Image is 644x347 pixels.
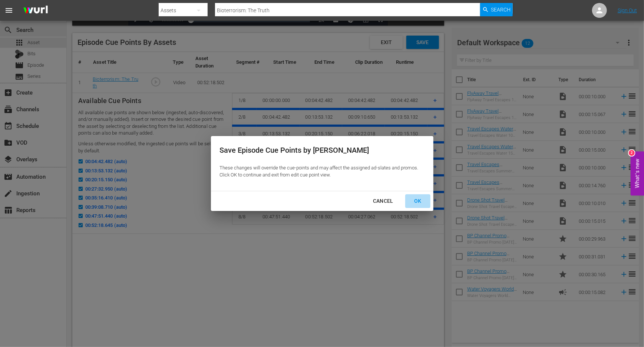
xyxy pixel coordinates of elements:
div: Cancel [367,196,399,206]
button: Cancel [364,194,402,208]
a: Sign Out [618,7,637,13]
span: Search [491,3,511,16]
img: ans4CAIJ8jUAAAAAAAAAAAAAAAAAAAAAAAAgQb4GAAAAAAAAAAAAAAAAAAAAAAAAJMjXAAAAAAAAAAAAAAAAAAAAAAAAgAT5G... [18,2,53,19]
button: Open Feedback Widget [631,152,644,196]
div: 2 [629,150,635,156]
span: menu [4,6,13,15]
div: Save Episode Cue Points by [PERSON_NAME] [220,145,420,156]
p: These changes will override the cue-points and may affect the assigned ad-slates and promos. Clic... [220,165,420,178]
button: OK [405,194,430,208]
div: OK [408,196,427,206]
